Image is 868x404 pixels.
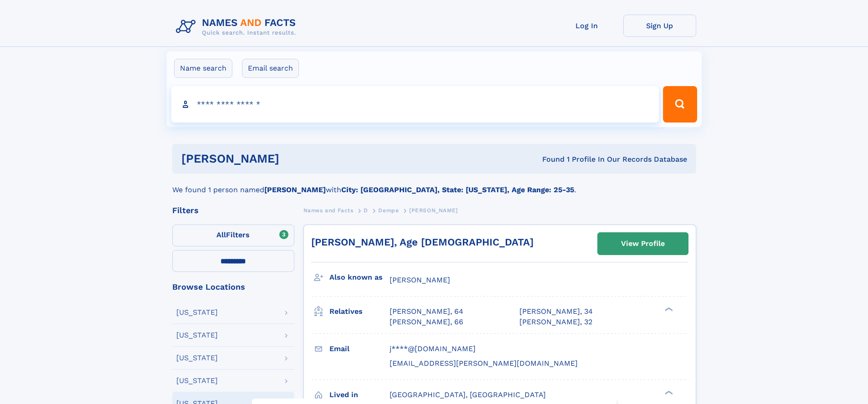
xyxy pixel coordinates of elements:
[411,154,687,164] div: Found 1 Profile In Our Records Database
[174,59,232,78] label: Name search
[172,225,294,246] label: Filters
[303,205,354,216] a: Names and Facts
[519,317,592,327] a: [PERSON_NAME], 32
[172,206,294,215] div: Filters
[171,86,659,123] input: search input
[341,185,574,194] b: City: [GEOGRAPHIC_DATA], State: [US_STATE], Age Range: 25-35
[176,309,218,316] div: [US_STATE]
[364,205,368,216] a: D
[329,387,390,403] h3: Lived in
[181,153,411,164] h1: [PERSON_NAME]
[329,341,390,357] h3: Email
[176,354,218,362] div: [US_STATE]
[519,307,593,317] a: [PERSON_NAME], 34
[378,207,399,214] span: Dempe
[390,390,546,399] span: [GEOGRAPHIC_DATA], [GEOGRAPHIC_DATA]
[409,207,458,214] span: [PERSON_NAME]
[329,304,390,319] h3: Relatives
[663,389,673,395] div: ❯
[329,270,390,285] h3: Also known as
[172,174,696,195] div: We found 1 person named with .
[390,276,450,284] span: [PERSON_NAME]
[623,15,696,37] a: Sign Up
[663,307,673,312] div: ❯
[176,332,218,339] div: [US_STATE]
[264,185,326,194] b: [PERSON_NAME]
[176,377,218,384] div: [US_STATE]
[378,205,399,216] a: Dempe
[550,15,623,37] a: Log In
[390,359,578,368] span: [EMAIL_ADDRESS][PERSON_NAME][DOMAIN_NAME]
[311,236,534,248] a: [PERSON_NAME], Age [DEMOGRAPHIC_DATA]
[216,230,226,239] span: All
[390,317,463,327] a: [PERSON_NAME], 66
[172,283,294,291] div: Browse Locations
[621,233,665,254] div: View Profile
[663,86,697,123] button: Search Button
[364,207,368,214] span: D
[172,15,303,39] img: Logo Names and Facts
[598,233,688,255] a: View Profile
[242,59,299,78] label: Email search
[390,307,463,317] a: [PERSON_NAME], 64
